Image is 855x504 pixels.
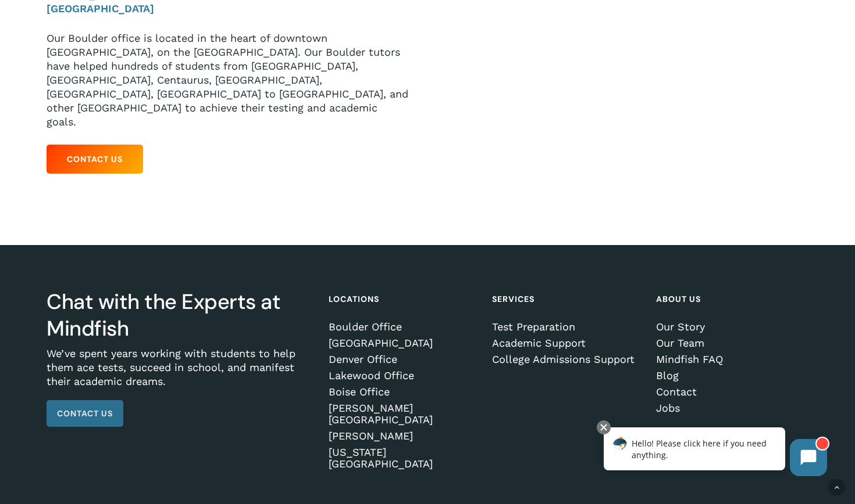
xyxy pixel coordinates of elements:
[329,354,477,365] a: Denver Office
[492,289,640,309] h4: Services
[67,153,123,165] span: Contact Us
[656,337,804,349] a: Our Team
[656,386,804,398] a: Contact
[656,321,804,333] a: Our Story
[656,289,804,309] h4: About Us
[57,408,113,419] span: Contact Us
[47,2,154,15] strong: [GEOGRAPHIC_DATA]
[656,402,804,414] a: Jobs
[47,400,123,427] a: Contact Us
[329,370,477,381] a: Lakewood Office
[656,370,804,381] a: Blog
[47,289,313,342] h3: Chat with the Experts at Mindfish
[329,430,477,442] a: [PERSON_NAME]
[592,418,839,488] iframe: Chatbot
[492,337,640,349] a: Academic Support
[329,337,477,349] a: [GEOGRAPHIC_DATA]
[492,321,640,333] a: Test Preparation
[47,347,313,400] p: We’ve spent years working with students to help them ace tests, succeed in school, and manifest t...
[329,402,477,426] a: [PERSON_NAME][GEOGRAPHIC_DATA]
[492,354,640,365] a: College Admissions Support
[656,354,804,365] a: Mindfish FAQ
[329,321,477,333] a: Boulder Office
[329,386,477,398] a: Boise Office
[329,289,477,309] h4: Locations
[329,447,477,470] a: [US_STATE][GEOGRAPHIC_DATA]
[47,145,143,174] a: Contact Us
[47,31,410,129] p: Our Boulder office is located in the heart of downtown [GEOGRAPHIC_DATA], on the [GEOGRAPHIC_DATA...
